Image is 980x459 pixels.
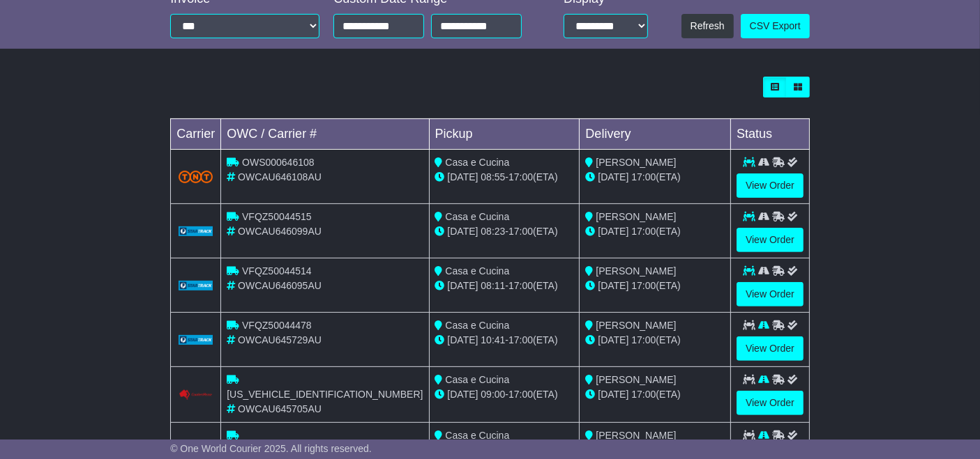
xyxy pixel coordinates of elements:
div: - (ETA) [435,224,574,239]
span: 17:00 [631,334,656,345]
a: View Order [737,173,804,198]
span: VFQZ50044478 [242,320,312,331]
span: OWCAU645729AU [238,334,322,345]
img: GetCarrierServiceLogo [179,226,213,235]
a: View Order [737,336,804,361]
span: 17:00 [508,280,533,291]
span: 17:00 [508,334,533,345]
span: OWCAU646108AU [238,171,322,182]
img: GetCarrierServiceLogo [179,281,213,290]
span: 17:00 [631,280,656,291]
div: (ETA) [585,170,725,185]
span: 17:00 [631,226,656,237]
span: 17:00 [508,226,533,237]
span: [DATE] [447,389,478,400]
div: - (ETA) [435,387,574,402]
span: [DATE] [598,171,628,182]
div: (ETA) [585,387,725,402]
span: [PERSON_NAME] [596,157,676,168]
a: View Order [737,391,804,415]
span: [DATE] [447,171,478,182]
button: Refresh [681,14,734,38]
span: [PERSON_NAME] [596,430,676,441]
span: VFQZ50044515 [242,211,312,222]
span: [DATE] [598,226,628,237]
div: - (ETA) [435,170,574,185]
span: 10:41 [481,334,505,345]
span: OWCAU646099AU [238,226,322,237]
span: [PERSON_NAME] [596,320,676,331]
div: - (ETA) [435,333,574,348]
span: 17:00 [631,389,656,400]
span: [PERSON_NAME] [596,211,676,222]
span: 17:00 [631,171,656,182]
td: OWC / Carrier # [221,118,429,149]
span: [US_VEHICLE_IDENTIFICATION_NUMBER] [227,389,423,400]
span: [PERSON_NAME] [596,374,676,385]
span: 17:00 [508,171,533,182]
span: [DATE] [447,226,478,237]
td: Carrier [171,118,221,149]
span: [DATE] [447,280,478,291]
span: 08:55 [481,171,505,182]
img: GetCarrierServiceLogo [179,335,213,344]
td: Pickup [429,118,580,149]
div: (ETA) [585,333,725,348]
span: OWCAU646095AU [238,280,322,291]
span: Casa e Cucina [445,211,509,222]
a: View Order [737,228,804,252]
div: - (ETA) [435,279,574,293]
span: © One World Courier 2025. All rights reserved. [170,443,372,454]
td: Status [731,118,810,149]
span: [DATE] [598,389,628,400]
td: Delivery [580,118,731,149]
span: OWS000646108 [242,157,315,168]
span: 08:11 [481,280,505,291]
a: CSV Export [741,14,810,38]
span: Casa e Cucina [445,430,509,441]
div: (ETA) [585,224,725,239]
span: Casa e Cucina [445,157,509,168]
span: Casa e Cucina [445,320,509,331]
span: [DATE] [598,334,628,345]
span: 17:00 [508,389,533,400]
span: OWCAU645705AU [238,403,322,414]
span: Casa e Cucina [445,265,509,277]
span: [PERSON_NAME] [596,265,676,277]
span: 08:23 [481,226,505,237]
span: VFQZ50044514 [242,265,312,277]
a: View Order [737,282,804,306]
img: TNT_Domestic.png [179,171,213,183]
span: [DATE] [598,280,628,291]
span: 09:00 [481,389,505,400]
img: Couriers_Please.png [179,389,213,400]
span: Casa e Cucina [445,374,509,385]
div: (ETA) [585,279,725,293]
span: [DATE] [447,334,478,345]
